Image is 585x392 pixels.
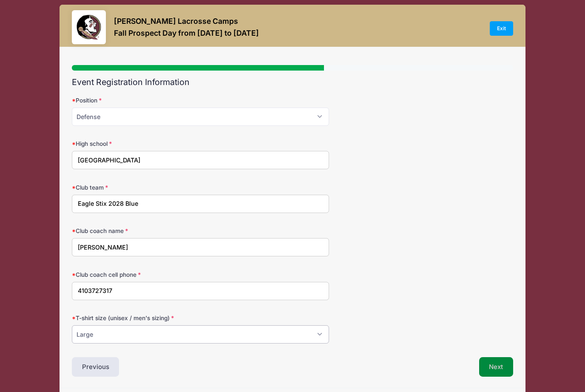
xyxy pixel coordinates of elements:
[72,184,219,192] label: Club team
[114,17,259,26] h3: [PERSON_NAME] Lacrosse Camps
[72,314,219,323] label: T-shirt size (unisex / men's sizing)
[72,358,119,377] button: Previous
[72,140,219,148] label: High school
[479,358,514,377] button: Next
[114,29,259,38] h3: Fall Prospect Day from [DATE] to [DATE]
[72,227,219,236] label: Club coach name
[490,22,514,36] a: Exit
[72,97,219,105] label: Position
[72,271,219,279] label: Club coach cell phone
[72,78,513,88] h2: Event Registration Information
